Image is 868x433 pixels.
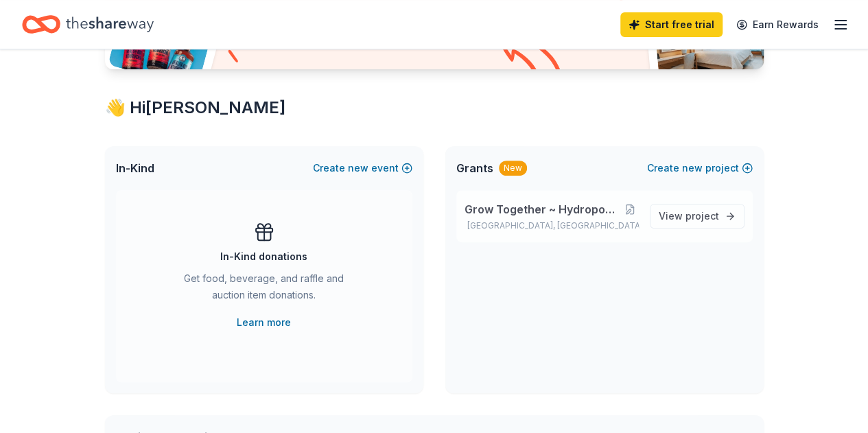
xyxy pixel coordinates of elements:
a: Home [22,8,154,40]
p: [GEOGRAPHIC_DATA], [GEOGRAPHIC_DATA] [465,220,639,231]
button: Createnewevent [313,160,412,176]
div: Get food, beverage, and raffle and auction item donations. [171,270,357,309]
div: In-Kind donations [220,248,307,265]
div: New [499,161,527,176]
a: Learn more [237,314,291,331]
button: Createnewproject [647,160,753,176]
span: Grants [456,160,493,176]
a: View project [650,204,744,229]
span: new [682,160,703,176]
span: project [685,210,719,222]
span: View [659,208,719,224]
a: Earn Rewards [728,12,827,37]
div: 👋 Hi [PERSON_NAME] [105,97,764,119]
img: Curvy arrow [495,28,564,80]
span: In-Kind [116,160,154,176]
a: Start free trial [620,12,723,37]
span: new [348,160,368,176]
span: Grow Together ~ Hydroponic Garden Project [465,201,621,218]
